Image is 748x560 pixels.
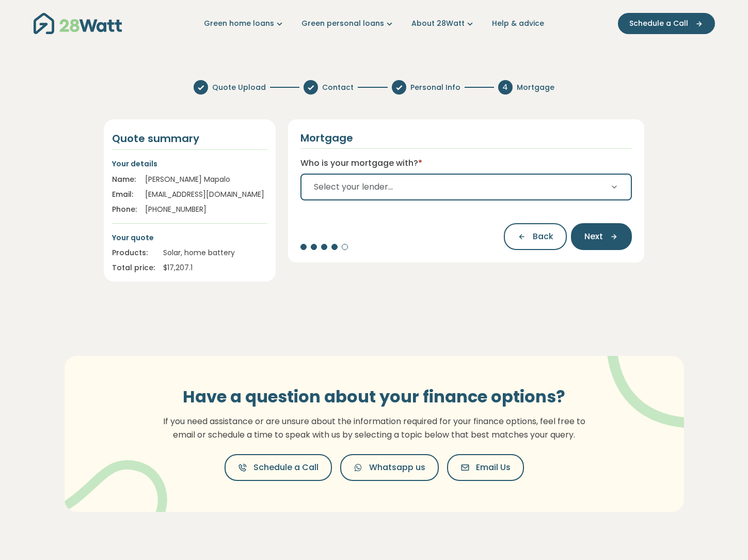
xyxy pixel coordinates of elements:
[571,223,632,250] button: Next
[584,230,603,243] span: Next
[112,247,155,258] div: Products:
[253,461,319,474] span: Schedule a Call
[629,18,688,29] span: Schedule a Call
[163,262,267,273] div: $ 17,207.1
[145,174,267,185] div: [PERSON_NAME] Mapalo
[340,454,439,481] button: Whatsapp us
[300,132,353,144] h2: Mortgage
[369,461,425,474] span: Whatsapp us
[504,223,567,250] button: Back
[57,433,167,537] img: vector
[492,18,544,29] a: Help & advice
[498,80,513,95] div: 4
[163,415,586,441] p: If you need assistance or are unsure about the information required for your finance options, fee...
[300,157,422,169] label: Who is your mortgage with?
[300,174,632,200] button: Select your lender...
[112,132,267,145] h4: Quote summary
[145,204,267,215] div: [PHONE_NUMBER]
[517,82,554,93] span: Mortgage
[618,13,715,34] button: Schedule a Call
[112,204,137,215] div: Phone:
[476,461,511,474] span: Email Us
[204,18,285,29] a: Green home loans
[580,328,715,428] img: vector
[212,82,266,93] span: Quote Upload
[112,189,137,200] div: Email:
[112,158,267,169] p: Your details
[322,82,354,93] span: Contact
[34,10,715,37] nav: Main navigation
[225,454,332,481] button: Schedule a Call
[112,262,155,273] div: Total price:
[314,181,393,193] span: Select your lender...
[112,174,137,185] div: Name:
[163,247,267,258] div: Solar, home battery
[411,18,475,29] a: About 28Watt
[301,18,395,29] a: Green personal loans
[34,13,122,34] img: 28Watt
[145,189,267,200] div: [EMAIL_ADDRESS][DOMAIN_NAME]
[533,230,553,243] span: Back
[163,387,586,407] h3: Have a question about your finance options?
[447,454,524,481] button: Email Us
[112,232,267,243] p: Your quote
[410,82,460,93] span: Personal Info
